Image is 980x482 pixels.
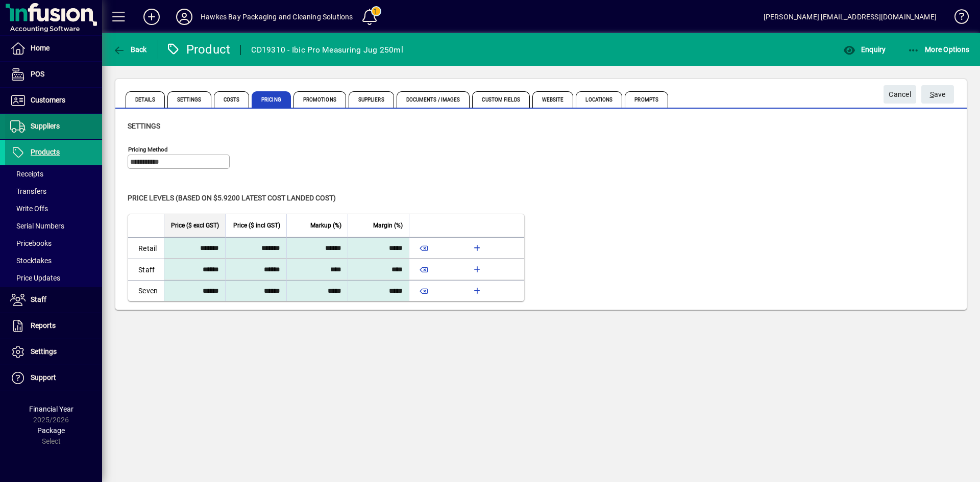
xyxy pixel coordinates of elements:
a: Settings [5,339,102,365]
a: Serial Numbers [5,217,102,235]
a: Receipts [5,165,102,183]
span: ave [930,86,946,103]
span: Settings [167,91,211,108]
a: Write Offs [5,200,102,217]
span: Locations [576,91,622,108]
span: Products [31,148,60,156]
span: Receipts [10,170,43,178]
span: Custom Fields [472,91,529,108]
a: Knowledge Base [947,2,967,35]
span: Reports [31,321,56,329]
a: Pricebooks [5,235,102,252]
a: Stocktakes [5,252,102,269]
a: Price Updates [5,269,102,287]
button: Add [135,8,168,26]
span: Support [31,373,56,382]
span: Promotions [293,91,346,108]
span: Suppliers [349,91,394,108]
span: S [930,90,934,98]
span: Settings [31,347,57,356]
span: Customers [31,96,65,104]
span: Enquiry [843,45,886,54]
td: Staff [128,259,164,280]
button: Cancel [884,85,916,104]
a: Staff [5,287,102,313]
span: Cancel [889,86,911,103]
div: CD19310 - Ibic Pro Measuring Jug 250ml [251,42,403,58]
span: Stocktakes [10,257,52,265]
a: Suppliers [5,114,102,139]
a: Reports [5,313,102,339]
button: Profile [168,8,201,26]
button: Back [110,40,150,59]
span: Margin (%) [373,220,403,231]
a: Home [5,36,102,61]
a: Support [5,365,102,391]
button: Save [921,85,954,104]
span: Prompts [625,91,668,108]
span: Settings [128,122,160,130]
span: Staff [31,295,46,303]
span: Markup (%) [310,220,341,231]
a: Transfers [5,183,102,200]
td: Seven [128,280,164,301]
a: POS [5,62,102,87]
span: Price levels (based on $5.9200 Latest cost landed cost) [128,194,336,202]
span: Back [113,45,147,54]
mat-label: Pricing method [128,146,168,153]
span: POS [31,70,44,78]
button: Enquiry [841,40,888,59]
span: More Options [908,45,970,54]
span: Website [532,91,574,108]
span: Suppliers [31,122,60,130]
span: Costs [214,91,250,108]
span: Financial Year [29,405,73,413]
div: Product [166,41,231,58]
button: More Options [905,40,972,59]
app-page-header-button: Back [102,40,158,59]
div: [PERSON_NAME] [EMAIL_ADDRESS][DOMAIN_NAME] [764,9,937,25]
span: Price ($ excl GST) [171,220,219,231]
span: Price Updates [10,274,60,282]
span: Pricing [252,91,291,108]
span: Documents / Images [397,91,470,108]
td: Retail [128,237,164,259]
span: Serial Numbers [10,222,64,230]
span: Transfers [10,187,46,195]
span: Price ($ incl GST) [233,220,280,231]
span: Package [37,426,65,435]
span: Write Offs [10,205,48,213]
div: Hawkes Bay Packaging and Cleaning Solutions [201,9,353,25]
span: Pricebooks [10,239,52,247]
span: Details [126,91,165,108]
a: Customers [5,88,102,113]
span: Home [31,44,50,52]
